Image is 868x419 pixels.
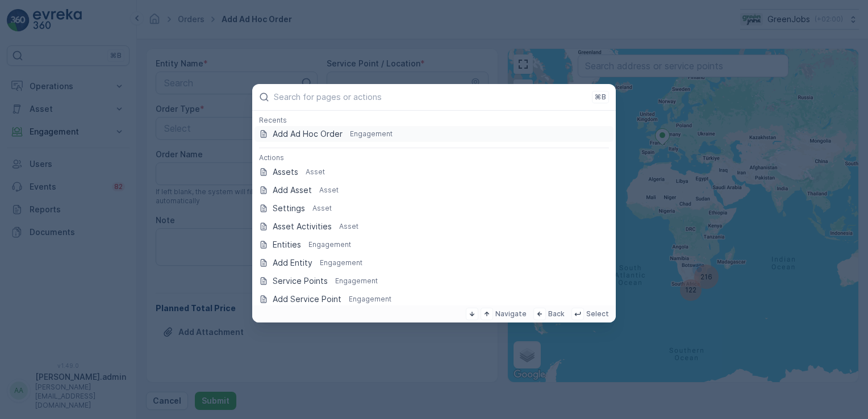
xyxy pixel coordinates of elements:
p: Engagement [335,276,378,286]
p: Engagement [308,240,351,249]
p: Add Service Point [273,294,341,305]
p: Back [548,309,565,319]
p: Service Points [273,275,328,287]
p: Asset Activities [273,221,332,232]
p: ⌘B [595,93,606,102]
p: Navigate [495,309,527,319]
p: Asset [319,186,339,195]
p: Assets [273,166,298,178]
p: Add Entity [273,257,312,269]
p: Add Ad Hoc Order [273,128,343,140]
p: Entities [273,239,301,250]
p: Engagement [320,258,362,267]
p: Asset [306,167,325,177]
div: Actions [252,153,616,163]
p: Settings [273,203,305,214]
input: Search for pages or actions [274,92,587,102]
p: Asset [312,204,332,213]
p: Engagement [350,129,393,139]
div: Recents [252,115,616,125]
p: Engagement [349,295,391,304]
p: Asset [339,222,358,231]
div: Search for pages or actions [252,111,616,305]
p: Select [586,309,609,319]
p: Add Asset [273,185,312,196]
button: ⌘B [592,91,609,103]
